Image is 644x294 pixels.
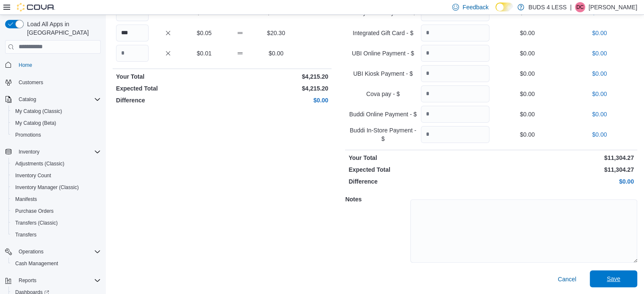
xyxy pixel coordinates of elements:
button: Inventory Manager (Classic) [8,181,104,193]
input: Quantity [421,106,489,123]
span: Feedback [462,3,488,11]
a: Cash Management [12,258,61,269]
span: Operations [19,248,44,255]
span: Inventory Count [12,170,101,181]
button: Transfers (Classic) [8,217,104,229]
button: Inventory Count [8,170,104,181]
span: Home [15,60,101,70]
span: Transfers (Classic) [15,220,58,226]
a: Home [15,60,36,70]
span: My Catalog (Beta) [12,118,101,128]
p: $20.30 [260,29,293,37]
a: My Catalog (Beta) [12,118,60,128]
button: Transfers [8,229,104,241]
p: Integrated Gift Card - $ [348,29,417,37]
p: $4,215.20 [224,84,329,93]
input: Quantity [421,126,489,143]
button: Reports [2,275,104,286]
a: Inventory Manager (Classic) [12,182,82,192]
p: $11,304.27 [493,165,634,174]
button: Promotions [8,129,104,141]
span: Customers [19,79,43,86]
p: $0.01 [188,49,221,58]
p: $0.00 [565,110,634,118]
p: Buddi Online Payment - $ [348,110,417,118]
span: Cash Management [12,258,101,269]
span: Adjustments (Classic) [12,159,101,169]
input: Quantity [116,45,149,62]
p: $0.00 [565,29,634,37]
button: Purchase Orders [8,205,104,217]
button: Catalog [15,94,39,104]
p: UBI Online Payment - $ [348,49,417,58]
button: My Catalog (Classic) [8,105,104,117]
span: My Catalog (Beta) [15,120,56,126]
p: | [570,2,572,12]
span: Dark Mode [495,11,496,12]
span: Reports [19,277,36,284]
p: Difference [116,96,221,104]
button: Customers [2,76,104,88]
span: Operations [15,247,101,257]
span: Promotions [12,130,101,140]
a: Transfers [12,230,40,240]
a: Purchase Orders [12,206,57,216]
p: Buddi In-Store Payment - $ [348,126,417,143]
span: Save [607,275,620,283]
span: Home [19,62,32,69]
button: Operations [2,246,104,258]
span: Transfers [12,230,101,240]
p: $0.00 [493,177,634,186]
p: $0.00 [260,49,293,58]
input: Dark Mode [495,3,513,11]
p: $0.00 [565,130,634,139]
input: Quantity [421,25,489,41]
a: Promotions [12,130,44,140]
p: BUDS 4 LESS [528,2,567,12]
span: Load All Apps in [GEOGRAPHIC_DATA] [24,20,101,37]
a: Inventory Count [12,170,55,181]
span: Catalog [19,96,36,103]
p: [PERSON_NAME] [589,2,637,12]
button: Inventory [15,147,43,157]
span: Inventory Manager (Classic) [15,184,79,191]
p: $0.00 [493,110,561,118]
input: Quantity [421,45,489,62]
p: $4,215.20 [224,72,329,81]
button: My Catalog (Beta) [8,117,104,129]
input: Quantity [421,65,489,82]
button: Home [2,59,104,71]
span: Purchase Orders [15,208,54,214]
div: Diana Careri [575,2,585,12]
p: $0.00 [224,96,329,104]
span: Inventory Manager (Classic) [12,182,101,192]
p: $0.00 [493,69,561,78]
button: Catalog [2,93,104,105]
span: Cancel [558,275,576,283]
p: $0.05 [188,29,221,37]
span: Inventory Count [15,172,51,179]
span: DC [576,2,583,12]
span: Manifests [12,194,101,204]
p: Expected Total [348,165,489,174]
p: $0.00 [493,130,561,139]
p: $0.00 [493,29,561,37]
button: Adjustments (Classic) [8,158,104,170]
input: Quantity [421,85,489,102]
button: Cash Management [8,258,104,269]
span: Cash Management [15,260,58,267]
a: Customers [15,77,47,88]
p: $0.00 [565,49,634,58]
span: Transfers [15,231,36,238]
span: Catalog [15,94,101,104]
span: Purchase Orders [12,206,101,216]
p: $0.00 [493,90,561,98]
span: Inventory [15,147,101,157]
span: My Catalog (Classic) [15,108,62,115]
span: Transfers (Classic) [12,218,101,228]
p: $0.00 [565,90,634,98]
p: $0.00 [565,69,634,78]
button: Inventory [2,146,104,158]
a: My Catalog (Classic) [12,106,66,116]
button: Reports [15,275,40,286]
